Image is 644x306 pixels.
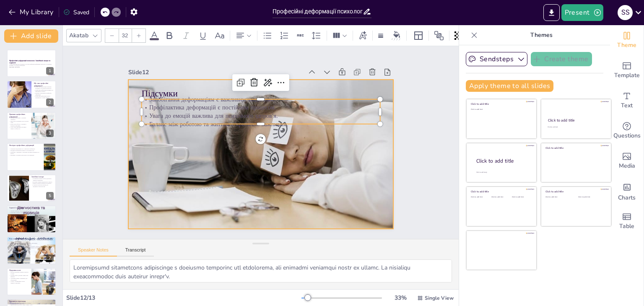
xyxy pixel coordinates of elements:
[34,82,54,87] p: Що таке професійні деформації?
[578,196,605,198] div: Click to add text
[9,67,54,68] p: Generated with [URL]
[9,244,54,246] p: Вона сприяє розвитку емоційного інтелекту.
[9,238,54,241] p: Роль самосвідомості
[471,109,531,111] div: Click to add text
[9,113,29,118] p: Причини професійних деформацій
[9,212,54,213] p: Медитація покращує концентрацію.
[610,206,644,236] div: Add a table
[561,4,603,21] button: Present
[128,68,303,76] div: Slide 12
[9,63,54,66] p: У цій презентації ми розглянемо, що таке професійні деформації психолога, їх причини, наслідки та...
[9,60,50,64] strong: Професійні деформації психолога: Запобіжні заходи та стратегії
[466,80,553,92] button: Apply theme to all slides
[9,280,29,283] p: Участь у професійних групах підвищує підтримку.
[9,215,54,217] p: Групи підтримки створюють безпечне середовище.
[9,144,42,147] p: Наслідки професійних деформацій
[4,29,58,43] button: Add slide
[548,126,603,128] div: Click to add text
[618,193,636,202] span: Charts
[70,247,117,257] button: Speaker Notes
[412,29,425,42] div: Layout
[614,71,640,80] span: Template
[46,192,54,200] div: 5
[617,41,636,50] span: Theme
[9,247,54,249] p: Оцінка власних емоцій важлива для професійного зростання.
[619,161,635,171] span: Media
[613,131,641,140] span: Questions
[545,190,605,193] div: Click to add title
[141,104,380,112] p: Профілактика деформацій є постійним процесом.
[9,126,29,129] p: Стрес може викликати негативні зміни в особистості.
[46,130,54,137] div: 3
[545,146,605,150] div: Click to add title
[46,254,54,262] div: 7
[34,95,54,98] p: Професійні деформації можуть проявлятися у різних формах.
[491,196,510,198] div: Click to add text
[9,120,29,123] p: Відсутність підтримки колег посилює стрес.
[476,171,529,173] div: Click to add body
[34,92,54,95] p: Важливо розпізнавати професійні деформації.
[471,196,490,198] div: Click to add text
[610,86,644,116] div: Add text boxes
[31,184,54,187] p: Соціальні контакти важливі для емоційного благополуччя.
[9,148,42,150] p: Зниження продуктивності є серйозною проблемою.
[9,155,42,156] p: Взаємини з колегами також можуть постраждати.
[9,275,29,277] p: Спільна робота дозволяє знайти нові рішення.
[34,89,54,92] p: Професійні деформації впливають на ефективність роботи.
[531,52,592,66] button: Create theme
[545,196,572,198] div: Click to add text
[46,223,54,231] div: 6
[7,236,56,264] div: 7
[31,176,54,178] p: Запобіжні заходи
[7,49,56,77] div: https://cdn.sendsteps.com/images/logo/sendsteps_logo_white.pnghttps://cdn.sendsteps.com/images/lo...
[9,300,54,303] p: Важливість відпочинку
[618,4,633,21] button: S S
[610,55,644,86] div: Add ready made slides
[31,182,54,184] p: Заняття спортом покращують здоров'я.
[63,8,89,16] div: Saved
[9,303,54,304] p: Регулярний відпочинок відновлює енергію.
[141,95,380,104] p: Запобігання деформаціям є важливим завданням.
[548,118,604,123] div: Click to add title
[7,174,56,202] div: https://cdn.sendsteps.com/images/logo/sendsteps_logo_white.pnghttps://cdn.sendsteps.com/images/lo...
[9,269,29,272] p: Підтримка колег
[31,181,54,183] p: Регулярні перерви відновлюють енергію.
[7,143,56,171] div: https://cdn.sendsteps.com/images/logo/sendsteps_logo_white.pnghttps://cdn.sendsteps.com/images/lo...
[9,207,54,209] p: Стратегії подолання
[512,196,531,198] div: Click to add text
[66,294,301,302] div: Slide 12 / 13
[9,304,54,306] p: Відключення від роботи знижує рівень стресу.
[390,294,410,302] div: 33 %
[7,205,56,233] div: https://cdn.sendsteps.com/images/logo/sendsteps_logo_white.pnghttps://cdn.sendsteps.com/images/lo...
[471,190,531,193] div: Click to add title
[46,67,54,75] div: 1
[70,259,452,283] textarea: Loremipsumd sitametcons adipiscinge s doeiusmo temporinc utl etdolorema, ali enimadmi veniamqui n...
[46,161,54,169] div: 4
[9,213,54,215] p: Участь у супервізіях забезпечує зворотний зв'язок.
[9,123,29,126] p: Баланс між роботою та життям є критично важливим.
[471,102,531,106] div: Click to add title
[9,271,29,274] p: Взаємна підтримка зменшує відчуття ізоляції.
[434,31,444,41] span: Position
[9,210,54,212] p: Техніки релаксації зменшують рівень стресу.
[466,52,527,66] button: Sendsteps
[46,99,54,106] div: 2
[330,29,349,42] div: Column Count
[46,285,54,293] div: 8
[543,4,560,21] button: Export to PowerPoint
[610,25,644,55] div: Change the overall theme
[618,5,633,20] div: S S
[376,29,385,42] div: Border settings
[476,157,530,164] div: Click to add title
[9,277,29,280] p: Атмосфера довіри є важливою для обговорення.
[9,246,54,247] p: Самосвідомість допомагає у збереженні психічного здоров'я.
[68,30,90,41] div: Akatab
[9,151,42,154] p: Проблеми у взаєминах з клієнтами негативно впливають на роботу.
[390,31,403,40] div: Background color
[141,87,380,100] p: Підсумки
[610,116,644,146] div: Get real-time input from your audience
[610,176,644,206] div: Add charts and graphs
[619,222,634,231] span: Table
[9,243,54,244] p: Самосвідомість дозволяє розпізнати ознаки деформацій.
[6,5,57,19] button: My Library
